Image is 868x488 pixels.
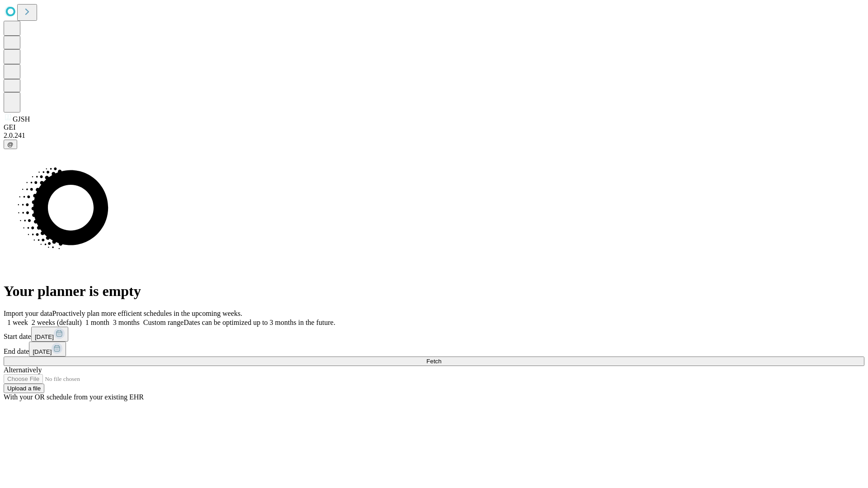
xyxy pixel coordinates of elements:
button: Upload a file [4,384,44,393]
span: GJSH [13,115,30,123]
div: Start date [4,327,864,342]
span: 3 months [113,319,140,326]
h1: Your planner is empty [4,283,864,300]
span: [DATE] [35,333,54,340]
span: [DATE] [33,348,52,355]
span: @ [7,141,14,148]
span: Dates can be optimized up to 3 months in the future. [184,319,335,326]
span: Custom range [143,319,184,326]
span: 1 week [7,319,28,326]
button: [DATE] [29,342,66,357]
span: With your OR schedule from your existing EHR [4,393,144,401]
span: Import your data [4,310,52,317]
span: Proactively plan more efficient schedules in the upcoming weeks. [52,310,242,317]
div: 2.0.241 [4,131,864,140]
span: Fetch [426,358,441,365]
div: End date [4,342,864,357]
button: @ [4,140,17,149]
span: 1 month [85,319,109,326]
span: Alternatively [4,366,42,374]
button: Fetch [4,357,864,366]
span: 2 weeks (default) [32,319,82,326]
div: GEI [4,123,864,131]
button: [DATE] [31,327,68,342]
